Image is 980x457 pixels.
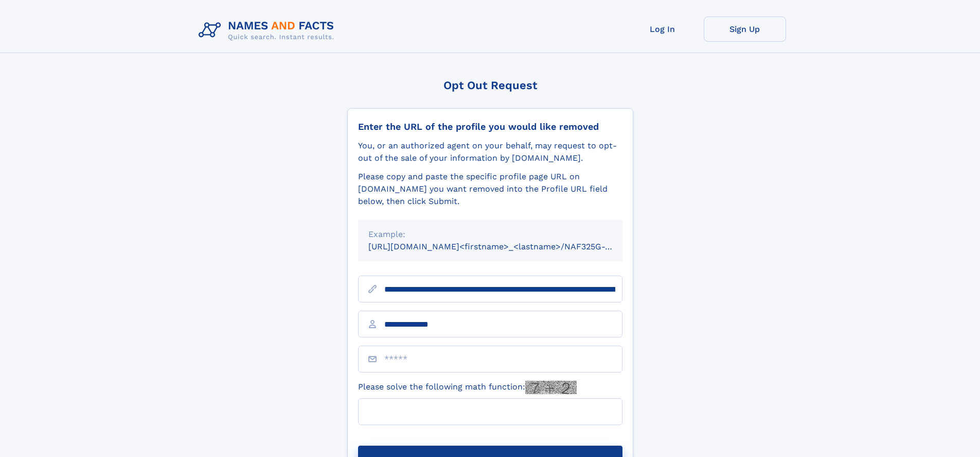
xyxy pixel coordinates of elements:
div: Enter the URL of the profile you would like removed [358,121,622,132]
div: Please copy and paste the specific profile page URL on [DOMAIN_NAME] you want removed into the Pr... [358,171,622,208]
div: You, or an authorized agent on your behalf, may request to opt-out of the sale of your informatio... [358,140,622,164]
a: Log In [621,16,704,42]
div: Example: [368,228,612,241]
label: Please solve the following math function: [358,381,577,394]
img: Logo Names and Facts [194,16,343,44]
div: Opt Out Request [347,79,633,92]
small: [URL][DOMAIN_NAME]<firstname>_<lastname>/NAF325G-xxxxxxxx [368,242,642,251]
a: Sign Up [704,16,786,42]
